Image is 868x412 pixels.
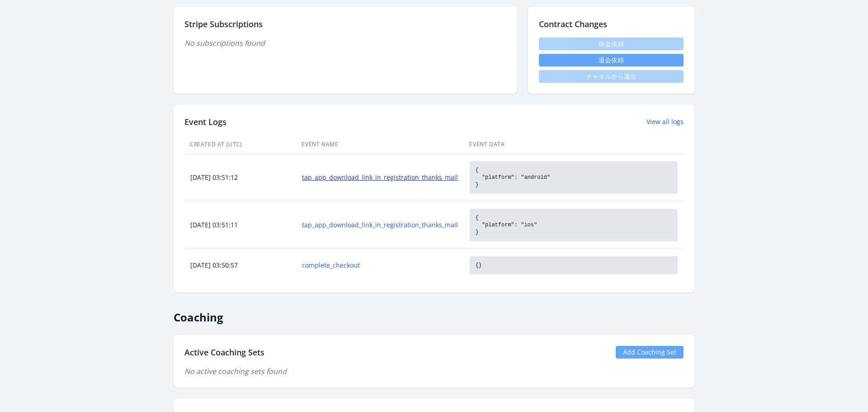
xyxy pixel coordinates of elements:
th: Created At (UTC) [184,135,296,154]
th: Event Name [296,135,464,154]
h2: Event Logs [184,115,226,128]
h2: Active Coaching Sets [184,346,264,359]
a: complete_checkout [302,261,458,270]
div: [DATE] 03:51:11 [185,220,296,230]
a: tap_app_download_link_in_registration_thanks_mail [302,173,458,182]
h2: Coaching [174,303,694,324]
div: [DATE] 03:51:12 [185,173,296,182]
h2: Stripe Subscriptions [184,18,506,30]
a: Add Coaching Set [616,346,684,359]
p: No subscriptions found [184,38,506,48]
button: 退会依頼 [539,54,684,67]
p: No active coaching sets found [184,366,684,377]
h2: Contract Changes [539,18,684,30]
pre: {} [470,256,678,274]
a: View all logs [646,117,684,126]
div: [DATE] 03:50:57 [185,261,296,270]
th: Event Data [464,135,684,154]
span: 休会依頼 [539,38,684,50]
a: tap_app_download_link_in_registration_thanks_mail [302,220,458,230]
pre: { "platform": "ios" } [470,209,678,241]
span: チャネルから退出 [539,70,684,83]
pre: { "platform": "android" } [470,161,678,194]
